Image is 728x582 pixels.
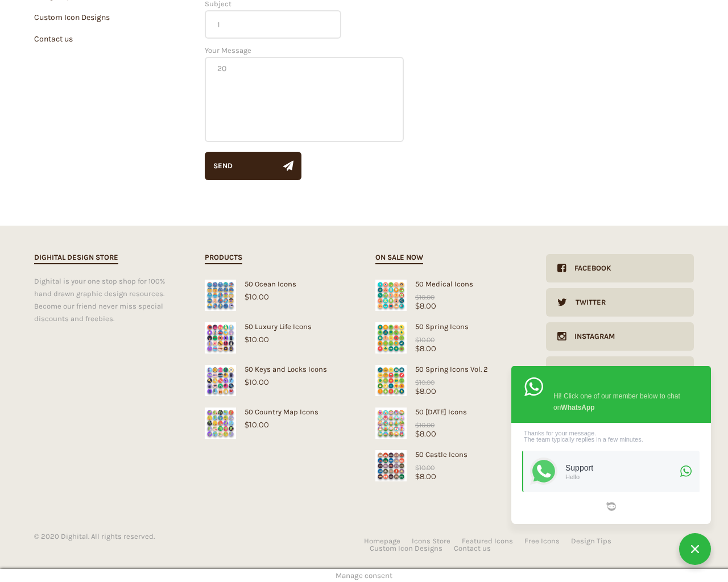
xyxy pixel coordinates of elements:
[375,408,523,438] a: Easter Icons50 [DATE] Icons$8.00
[375,408,407,439] img: Easter Icons
[454,544,491,552] a: Contact us
[412,537,450,544] a: Icons Store
[566,254,611,282] div: Facebook
[566,322,615,351] div: Instagram
[553,388,686,413] div: Hi! Click one of our member below to chat on
[245,420,249,429] span: $
[566,356,603,385] div: Dribble
[205,408,353,416] div: 50 Country Map Icons
[205,10,341,39] input: Subject
[375,280,407,311] img: Medical Icons
[245,335,269,344] bdi: 10.00
[415,464,419,472] span: $
[245,377,249,386] span: $
[375,280,523,310] a: Medical Icons50 Medical Icons$8.00
[364,537,400,544] a: Homepage
[524,537,560,544] a: Free Icons
[415,472,420,481] span: $
[561,404,594,411] strong: WhatsApp
[375,322,407,354] img: Spring Icons
[34,533,364,540] div: © 2020 Dighital. All rights reserved.
[415,421,419,429] span: $
[415,344,420,353] span: $
[205,251,242,264] h2: Products
[245,292,249,301] span: $
[415,379,419,386] span: $
[567,288,606,317] div: Twitter
[565,463,677,473] div: Support
[375,450,523,481] a: Castle Icons50 Castle Icons$8.00
[375,365,523,373] div: 50 Spring Icons Vol. 2
[245,377,269,386] bdi: 10.00
[415,464,435,472] bdi: 10.00
[415,301,420,310] span: $
[245,292,269,301] bdi: 10.00
[205,408,353,429] a: 50 Country Map Icons$10.00
[415,386,436,396] bdi: 8.00
[205,280,353,288] div: 50 Ocean Icons
[375,450,523,459] div: 50 Castle Icons
[205,280,353,301] a: 50 Ocean Icons$10.00
[245,335,249,344] span: $
[565,472,677,480] div: Hello
[205,46,404,149] label: Your Message
[415,301,436,310] bdi: 8.00
[546,288,694,317] a: Twitter
[375,322,523,353] a: Spring Icons50 Spring Icons$8.00
[375,450,407,481] img: Castle Icons
[375,280,523,288] div: 50 Medical Icons
[34,13,110,22] a: Custom Icon Designs
[205,322,353,331] div: 50 Luxury Life Icons
[415,429,420,438] span: $
[205,365,353,373] div: 50 Keys and Locks Icons
[522,451,700,492] a: SupportHello
[415,293,419,301] span: $
[205,365,353,386] a: 50 Keys and Locks Icons$10.00
[415,472,436,481] bdi: 8.00
[34,34,73,44] a: Contact us
[415,421,435,429] bdi: 10.00
[522,430,700,443] div: Thanks for your message. The team typically replies in a few minutes.
[415,429,436,438] bdi: 8.00
[415,344,436,353] bdi: 8.00
[375,408,523,416] div: 50 [DATE] Icons
[546,356,694,385] a: Dribble
[415,386,420,396] span: $
[34,275,182,325] div: Dighital is your one stop shop for 100% hand drawn graphic design resources. Become our friend ne...
[415,336,419,344] span: $
[370,544,442,552] a: Custom Icon Designs
[375,365,523,396] a: Spring Icons50 Spring Icons Vol. 2$8.00
[415,293,435,301] bdi: 10.00
[546,254,694,282] a: Facebook
[205,322,353,344] a: 50 Luxury Life Icons$10.00
[205,57,404,142] textarea: Your Message
[546,322,694,351] a: Instagram
[245,420,269,429] bdi: 10.00
[205,152,301,180] button: Send
[415,336,435,344] bdi: 10.00
[375,365,407,396] img: Spring Icons
[213,152,233,180] div: Send
[375,322,523,331] div: 50 Spring Icons
[462,537,513,544] a: Featured Icons
[336,571,392,580] span: Manage consent
[34,251,118,264] h2: Dighital Design Store
[415,379,435,386] bdi: 10.00
[375,251,423,264] h2: On sale now
[571,537,611,544] a: Design Tips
